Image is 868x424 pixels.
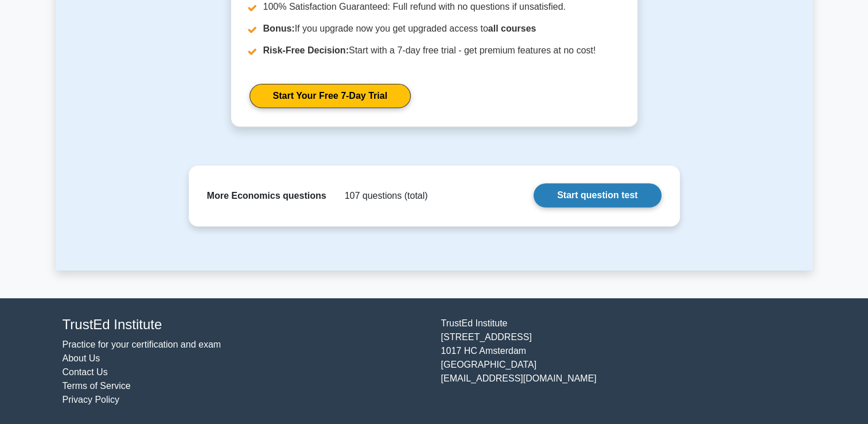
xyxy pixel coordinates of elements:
[63,317,427,333] h4: TrustEd Institute
[63,367,108,377] a: Contact Us
[534,183,661,207] a: Start question test
[63,381,131,391] a: Terms of Service
[250,84,411,108] a: Start Your Free 7-Day Trial
[340,189,428,203] div: 107 questions (total)
[207,189,326,203] div: More Economics questions
[434,317,813,407] div: TrustEd Institute [STREET_ADDRESS] 1017 HC Amsterdam [GEOGRAPHIC_DATA] [EMAIL_ADDRESS][DOMAIN_NAME]
[63,353,100,363] a: About Us
[63,395,120,404] a: Privacy Policy
[63,340,221,349] a: Practice for your certification and exam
